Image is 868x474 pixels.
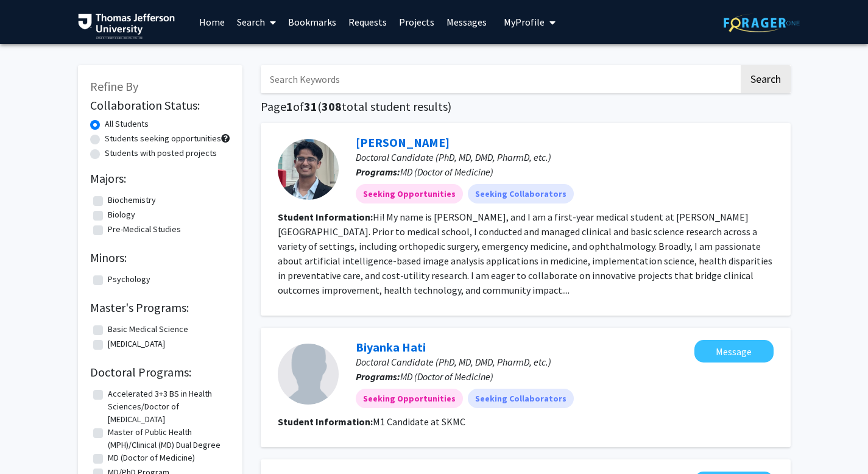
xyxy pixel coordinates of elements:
[304,99,317,114] span: 31
[193,1,231,43] a: Home
[90,98,230,113] h2: Collaboration Status:
[105,118,149,130] label: All Students
[356,356,551,368] span: Doctoral Candidate (PhD, MD, DMD, PharmD, etc.)
[373,416,465,428] fg-read-more: M1 Candidate at SKMC
[90,79,138,94] span: Refine By
[356,339,426,355] a: Biyanka Hati
[90,365,230,380] h2: Doctoral Programs:
[231,1,282,43] a: Search
[356,370,400,383] b: Programs:
[9,419,52,465] iframe: Chat
[286,99,293,114] span: 1
[108,273,150,286] label: Psychology
[108,387,227,426] label: Accelerated 3+3 BS in Health Sciences/Doctor of [MEDICAL_DATA]
[90,171,230,186] h2: Majors:
[278,416,373,428] b: Student Information:
[468,389,574,408] mat-chip: Seeking Collaborators
[90,300,230,315] h2: Master's Programs:
[694,340,774,363] button: Message Biyanka Hati
[741,65,791,93] button: Search
[105,132,221,145] label: Students seeking opportunities
[78,13,175,39] img: Thomas Jefferson University Logo
[504,16,545,28] span: My Profile
[105,147,217,160] label: Students with posted projects
[356,135,450,150] a: [PERSON_NAME]
[108,323,188,336] label: Basic Medical Science
[108,451,195,464] label: MD (Doctor of Medicine)
[468,184,574,203] mat-chip: Seeking Collaborators
[322,99,342,114] span: 308
[278,211,373,223] b: Student Information:
[108,194,156,207] label: Biochemistry
[724,13,800,32] img: ForagerOne Logo
[342,1,393,43] a: Requests
[278,211,772,296] fg-read-more: Hi! My name is [PERSON_NAME], and I am a first-year medical student at [PERSON_NAME][GEOGRAPHIC_D...
[440,1,493,43] a: Messages
[400,370,493,383] span: MD (Doctor of Medicine)
[356,389,463,408] mat-chip: Seeking Opportunities
[356,166,400,178] b: Programs:
[90,250,230,265] h2: Minors:
[261,99,791,114] h1: Page of ( total student results)
[356,151,551,163] span: Doctoral Candidate (PhD, MD, DMD, PharmD, etc.)
[282,1,342,43] a: Bookmarks
[400,166,493,178] span: MD (Doctor of Medicine)
[261,65,739,93] input: Search Keywords
[108,426,227,451] label: Master of Public Health (MPH)/Clinical (MD) Dual Degree
[108,223,181,236] label: Pre-Medical Studies
[356,184,463,203] mat-chip: Seeking Opportunities
[108,338,165,350] label: [MEDICAL_DATA]
[108,208,135,221] label: Biology
[393,1,440,43] a: Projects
